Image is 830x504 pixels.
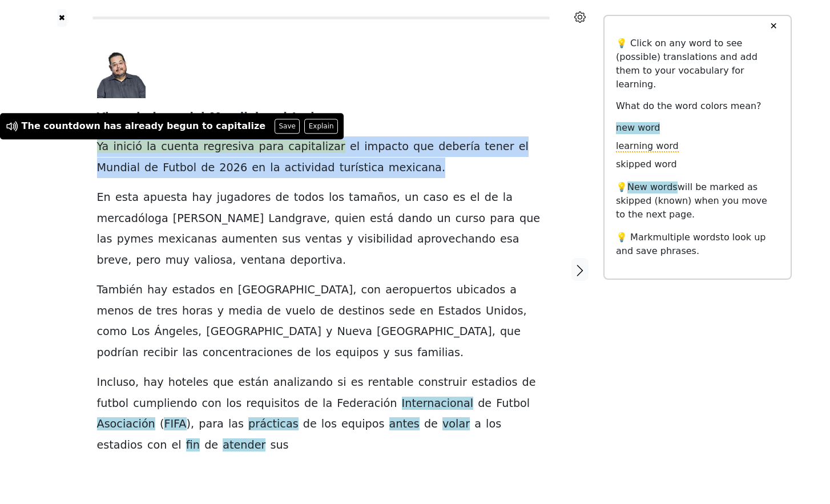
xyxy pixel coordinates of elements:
[147,283,167,297] span: hay
[221,232,277,247] span: aumenten
[213,376,233,390] span: que
[164,417,186,432] span: FIFA
[276,191,289,205] span: de
[97,325,127,339] span: como
[217,191,271,205] span: jugadores
[97,304,134,318] span: menos
[97,110,132,124] span: Viene
[405,191,418,205] span: un
[186,110,204,124] span: del
[166,253,190,268] span: muy
[336,346,378,360] span: equipos
[204,438,218,453] span: de
[341,417,384,432] span: equipos
[490,212,515,226] span: para
[97,212,168,226] span: mercadóloga
[285,304,315,318] span: vuelo
[135,376,139,390] span: ,
[423,191,448,205] span: caso
[496,397,530,411] span: Futbol
[228,417,244,432] span: las
[22,120,266,134] div: The countdown has already begun to capitalize
[168,376,208,390] span: hoteles
[418,376,467,390] span: construir
[343,253,346,268] span: .
[346,232,353,247] span: y
[616,37,779,91] p: 💡 Click on any word to see (possible) translations and add them to your vocabulary for learning.
[226,397,241,411] span: los
[147,140,156,154] span: la
[136,253,160,268] span: pero
[163,161,196,175] span: Futbol
[358,232,413,247] span: visibilidad
[339,304,385,318] span: destinos
[616,231,779,258] p: 💡 Mark to look up and save phrases.
[209,110,259,124] span: Mundial
[323,397,332,411] span: la
[417,232,495,247] span: aprovechando
[282,232,300,247] span: sus
[192,191,212,205] span: hay
[616,159,677,171] span: skipped word
[420,304,433,318] span: en
[503,191,513,205] span: la
[172,438,182,453] span: el
[136,110,148,124] span: la
[217,304,224,318] span: y
[160,417,164,432] span: (
[303,417,317,432] span: de
[485,191,498,205] span: de
[321,417,337,432] span: los
[522,376,536,390] span: de
[326,325,332,339] span: y
[285,161,335,175] span: actividad
[97,140,109,154] span: Ya
[194,253,232,268] span: valiosa
[155,325,198,339] span: Ángeles
[182,304,213,318] span: horas
[201,161,215,175] span: de
[616,140,679,152] span: learning word
[238,376,268,390] span: están
[259,140,284,154] span: para
[351,376,364,390] span: es
[133,397,197,411] span: cumpliendo
[305,232,342,247] span: ventas
[156,304,178,318] span: tres
[442,417,470,432] span: volar
[158,232,217,247] span: mexicanas
[327,212,330,226] span: ,
[117,232,154,247] span: pymes
[398,212,432,226] span: dando
[349,191,397,205] span: tamaños
[627,182,678,193] span: New words
[523,304,526,318] span: ,
[485,140,514,154] span: tener
[97,417,155,432] span: Asociación
[152,110,180,124] span: hora
[203,346,293,360] span: concentraciones
[456,212,485,226] span: curso
[183,346,198,360] span: las
[143,346,178,360] span: recibir
[377,325,492,339] span: [GEOGRAPHIC_DATA]
[173,212,264,226] span: [PERSON_NAME]
[470,191,480,205] span: el
[389,304,416,318] span: sede
[97,161,140,175] span: Mundial
[486,304,523,318] span: Unidos
[186,438,200,453] span: fin
[97,253,128,268] span: breve
[500,232,519,247] span: esa
[128,253,131,268] span: ,
[353,283,356,297] span: ,
[486,417,501,432] span: los
[442,161,445,175] span: .
[97,397,129,411] span: futbol
[616,180,779,221] p: 💡 will be marked as skipped (known) when you move to the next page.
[97,438,143,453] span: estadios
[97,376,136,390] span: Incluso
[240,253,285,268] span: ventana
[337,376,346,390] span: si
[456,283,505,297] span: ubicados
